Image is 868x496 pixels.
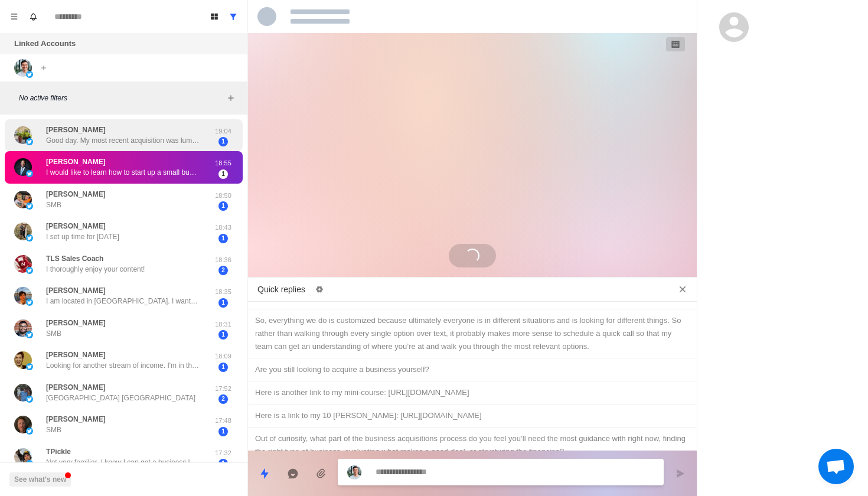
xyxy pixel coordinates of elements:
[218,169,228,179] span: 1
[26,363,33,370] img: picture
[46,135,200,146] p: Good day. My most recent acquisition was lumber business because it's what Im passionate about. I...
[26,203,33,210] img: picture
[46,350,106,360] p: [PERSON_NAME]
[208,191,238,201] p: 18:50
[224,91,238,105] button: Add filters
[46,296,200,306] p: I am located in [GEOGRAPHIC_DATA]. I want to acquire a business in the area, currently looking fo...
[46,253,103,264] p: TLS Sales Coach
[46,200,61,210] p: SMB
[218,459,228,468] span: 1
[46,446,71,457] p: TPickle
[14,287,32,305] img: picture
[208,351,238,361] p: 18:09
[24,7,43,26] button: Notifications
[253,462,276,485] button: Quick replies
[26,234,33,242] img: picture
[208,448,238,458] p: 17:32
[46,125,106,135] p: [PERSON_NAME]
[46,231,119,242] p: I set up time for [DATE]
[46,189,106,200] p: [PERSON_NAME]
[208,126,238,136] p: 19:04
[46,414,106,425] p: [PERSON_NAME]
[26,428,33,435] img: picture
[14,448,32,466] img: picture
[46,382,106,393] p: [PERSON_NAME]
[224,7,243,26] button: Show all conversations
[257,283,305,296] p: Quick replies
[255,432,690,458] div: Out of curiosity, what part of the business acquisitions process do you feel you’ll need the most...
[26,460,33,467] img: picture
[818,449,854,484] div: Open chat
[9,472,71,487] button: See what's new
[14,59,32,77] img: picture
[26,170,33,177] img: picture
[26,299,33,306] img: picture
[14,319,32,337] img: picture
[14,126,32,144] img: picture
[46,457,200,468] p: Not very familiar. I know I can get a business loan to buy one, and some places to search for bus...
[46,425,61,435] p: SMB
[208,287,238,297] p: 18:35
[46,285,106,296] p: [PERSON_NAME]
[14,38,76,50] p: Linked Accounts
[208,223,238,233] p: 18:43
[26,396,33,403] img: picture
[218,137,228,146] span: 1
[46,264,145,275] p: I thoroughly enjoy your content!
[208,255,238,265] p: 18:36
[255,314,690,353] div: So, everything we do is customized because ultimately everyone is in different situations and is ...
[668,462,692,485] button: Send message
[218,363,228,372] span: 1
[46,156,106,167] p: [PERSON_NAME]
[309,462,333,485] button: Add media
[14,191,32,208] img: picture
[26,138,33,145] img: picture
[673,280,692,299] button: Close quick replies
[14,351,32,369] img: picture
[310,280,329,299] button: Edit quick replies
[14,223,32,240] img: picture
[218,427,228,436] span: 1
[255,409,690,422] div: Here is a link to my 10 [PERSON_NAME]: [URL][DOMAIN_NAME]
[255,363,690,376] div: Are you still looking to acquire a business yourself?
[14,384,32,402] img: picture
[218,201,228,211] span: 1
[255,386,690,399] div: Here is another link to my mini-course: [URL][DOMAIN_NAME]
[218,234,228,243] span: 1
[218,330,228,340] span: 1
[14,158,32,176] img: picture
[37,61,51,75] button: Add account
[208,384,238,394] p: 17:52
[26,331,33,338] img: picture
[46,393,195,403] p: [GEOGRAPHIC_DATA] [GEOGRAPHIC_DATA]
[14,416,32,433] img: picture
[208,319,238,329] p: 18:31
[26,71,33,78] img: picture
[19,93,224,103] p: No active filters
[14,255,32,273] img: picture
[218,394,228,404] span: 2
[46,360,200,371] p: Looking for another stream of income. I'm in the [GEOGRAPHIC_DATA] area.
[208,158,238,168] p: 18:55
[205,7,224,26] button: Board View
[46,167,200,178] p: I would like to learn how to start up a small business.
[46,221,106,231] p: [PERSON_NAME]
[5,7,24,26] button: Menu
[218,298,228,308] span: 1
[347,465,361,479] img: picture
[26,267,33,274] img: picture
[208,416,238,426] p: 17:48
[46,328,61,339] p: SMB
[281,462,305,485] button: Reply with AI
[46,318,106,328] p: [PERSON_NAME]
[218,266,228,275] span: 2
